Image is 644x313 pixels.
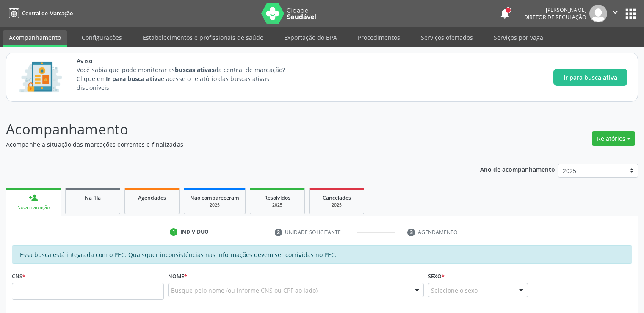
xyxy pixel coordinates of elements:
[137,30,269,45] a: Estabelecimentos e profissionais de saúde
[623,6,638,21] button: apps
[77,56,301,65] span: Aviso
[428,270,445,283] label: Sexo
[12,245,632,264] div: Essa busca está integrada com o PEC. Quaisquer inconsistências nas informações devem ser corrigid...
[589,5,607,22] img: img
[607,5,623,22] button: 
[278,30,343,45] a: Exportação do BPA
[611,8,620,17] i: 
[175,66,214,74] strong: buscas ativas
[85,194,101,201] span: Na fila
[29,193,38,202] div: person_add
[180,228,209,236] div: Indivíduo
[168,270,187,283] label: Nome
[592,131,635,146] button: Relatórios
[190,202,239,208] div: 2025
[499,8,511,20] button: notifications
[524,6,586,14] div: [PERSON_NAME]
[77,65,301,92] p: Você sabia que pode monitorar as da central de marcação? Clique em e acesse o relatório das busca...
[17,58,65,96] img: Imagem de CalloutCard
[352,30,406,45] a: Procedimentos
[264,194,290,201] span: Resolvidos
[170,228,177,236] div: 1
[190,194,239,201] span: Não compareceram
[12,270,25,283] label: CNS
[6,6,73,20] a: Central de Marcação
[76,30,128,45] a: Configurações
[415,30,479,45] a: Serviços ofertados
[431,286,478,295] span: Selecione o sexo
[6,140,448,149] p: Acompanhe a situação das marcações correntes e finalizadas
[3,30,67,47] a: Acompanhamento
[256,202,299,208] div: 2025
[22,10,73,17] span: Central de Marcação
[564,73,617,82] span: Ir para busca ativa
[553,69,627,86] button: Ir para busca ativa
[12,204,55,211] div: Nova marcação
[171,286,318,295] span: Busque pelo nome (ou informe CNS ou CPF ao lado)
[488,30,549,45] a: Serviços por vaga
[480,164,555,174] p: Ano de acompanhamento
[323,194,351,201] span: Cancelados
[138,194,166,201] span: Agendados
[6,119,448,140] p: Acompanhamento
[524,14,586,21] span: Diretor de regulação
[106,75,161,83] strong: Ir para busca ativa
[315,202,358,208] div: 2025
